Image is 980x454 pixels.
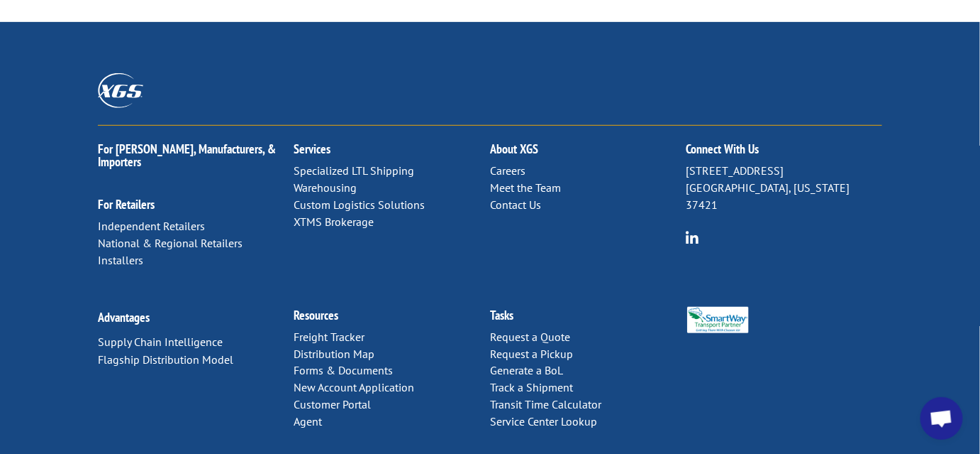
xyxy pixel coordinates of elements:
a: Transit Time Calculator [490,397,601,411]
a: Careers [490,163,525,178]
a: Contact Us [490,198,541,212]
a: Generate a BoL [490,363,563,377]
a: About XGS [490,141,538,157]
img: Smartway_Logo [686,307,750,333]
a: Track a Shipment [490,380,573,394]
a: Service Center Lookup [490,414,597,428]
a: Services [294,141,331,157]
a: Supply Chain Intelligence [98,335,223,349]
a: Distribution Map [294,347,375,361]
a: XTMS Brokerage [294,215,374,229]
a: Resources [294,307,339,323]
a: Custom Logistics Solutions [294,198,425,212]
a: Warehousing [294,180,357,195]
a: Request a Pickup [490,347,573,361]
a: For [PERSON_NAME], Manufacturers, & Importers [98,141,276,170]
p: [STREET_ADDRESS] [GEOGRAPHIC_DATA], [US_STATE] 37421 [686,163,881,213]
a: New Account Application [294,380,415,394]
a: Specialized LTL Shipping [294,163,415,178]
a: Meet the Team [490,180,561,195]
a: Flagship Distribution Model [98,352,233,367]
h2: Connect With Us [686,143,881,163]
h2: Tasks [490,309,686,329]
a: Agent [294,414,323,428]
img: XGS_Logos_ALL_2024_All_White [98,73,143,108]
a: Forms & Documents [294,363,394,377]
a: Advantages [98,309,150,325]
a: Freight Tracker [294,330,365,344]
a: Installers [98,253,143,267]
a: For Retailers [98,196,155,212]
a: Customer Portal [294,397,372,411]
img: group-6 [686,231,699,244]
a: National & Regional Retailers [98,236,243,250]
a: Independent Retailers [98,219,205,233]
a: Request a Quote [490,330,570,344]
div: Open chat [920,397,963,440]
